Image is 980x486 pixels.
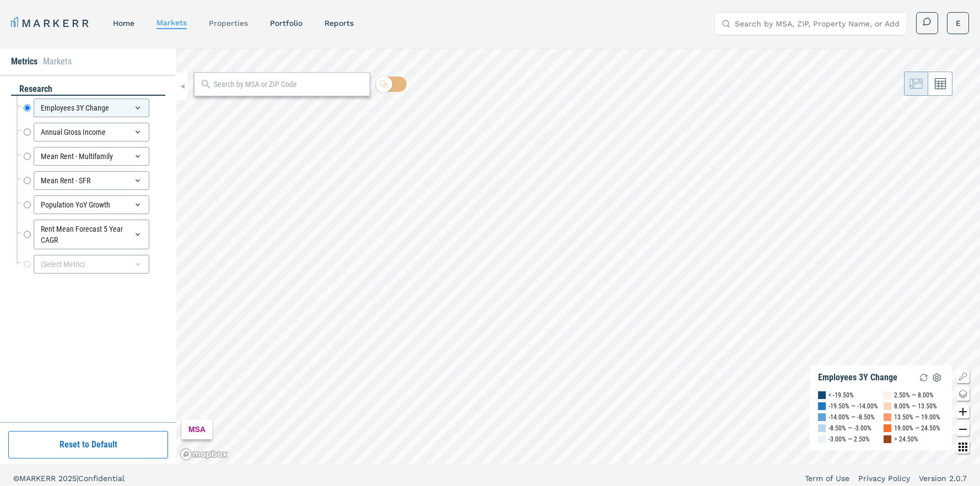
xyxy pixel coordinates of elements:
div: -3.00% — 2.50% [829,434,870,445]
div: 8.00% — 13.50% [894,401,937,412]
div: MSA [182,419,212,439]
div: 19.00% — 24.50% [894,423,940,434]
div: 2.50% — 8.00% [894,390,934,401]
button: E [947,12,969,34]
div: Rent Mean Forecast 5 Year CAGR [34,220,149,249]
a: MARKERR [11,15,91,31]
span: E [956,18,961,29]
button: Zoom out map button [956,423,970,436]
span: © [13,474,19,483]
li: Markets [43,55,72,68]
a: markets [156,18,187,27]
a: Privacy Policy [858,473,910,484]
button: Reset to Default [8,431,168,458]
span: Confidential [78,474,124,483]
img: Settings [930,371,944,384]
div: Employees 3Y Change [34,99,149,117]
div: -8.50% — -3.00% [829,423,871,434]
li: Metrics [11,55,37,68]
div: Annual Gross Income [34,123,149,141]
div: -14.00% — -8.50% [829,412,875,423]
div: -19.50% — -14.00% [829,401,878,412]
span: 2025 | [58,474,78,483]
button: Change style map button [956,387,970,401]
a: Version 2.0.7 [919,473,967,484]
a: home [113,19,134,28]
a: Mapbox logo [180,448,228,461]
a: properties [209,19,248,28]
div: 13.50% — 19.00% [894,412,940,423]
a: reports [324,19,354,28]
div: (Select Metric) [34,255,149,274]
button: Zoom in map button [956,405,970,418]
div: Mean Rent - Multifamily [34,147,149,166]
div: < -19.50% [829,390,854,401]
button: Other options map button [956,440,970,454]
canvas: Map [176,48,980,464]
div: Population YoY Growth [34,195,149,214]
div: research [11,83,165,96]
div: Employees 3Y Change [818,372,897,383]
a: Term of Use [805,473,849,484]
span: MARKERR [19,474,58,483]
div: Mean Rent - SFR [34,171,149,190]
button: Show/Hide Legend Map Button [956,370,970,383]
a: Portfolio [270,19,302,28]
input: Search by MSA or ZIP Code [214,79,364,90]
img: Reload Legend [917,371,930,384]
div: > 24.50% [894,434,918,445]
input: Search by MSA, ZIP, Property Name, or Address [735,13,900,35]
